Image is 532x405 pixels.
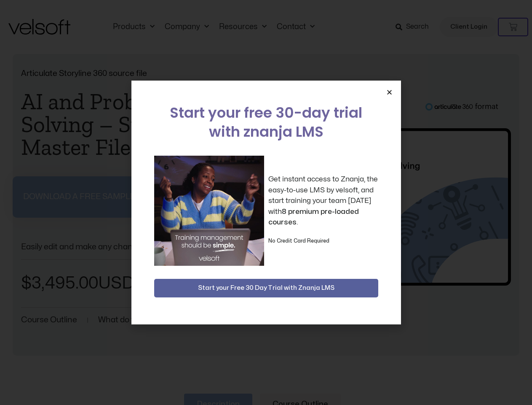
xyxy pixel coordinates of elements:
[154,156,264,266] img: a woman sitting at her laptop dancing
[268,238,329,243] strong: No Credit Card Required
[154,279,378,297] button: Start your Free 30 Day Trial with Znanja LMS
[268,208,359,226] strong: 8 premium pre-loaded courses
[268,174,378,228] p: Get instant access to Znanja, the easy-to-use LMS by velsoft, and start training your team [DATE]...
[154,103,378,141] h2: Start your free 30-day trial with znanja LMS
[198,283,334,293] span: Start your Free 30 Day Trial with Znanja LMS
[386,89,393,95] a: Close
